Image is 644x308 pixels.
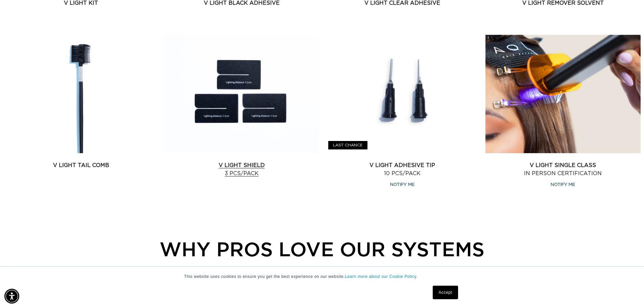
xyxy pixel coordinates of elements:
[485,161,641,177] a: V Light Single Class In Person Certification
[164,161,319,177] a: V Light Shield 3 pcs/pack
[433,286,458,299] a: Accept
[4,289,19,304] div: Accessibility Menu
[325,161,480,177] a: V Light Adhesive Tip 10 pcs/pack
[184,274,460,280] p: This website uses cookies to ensure you get the best experience on our website.
[41,234,603,264] div: WHY PROS LOVE OUR SYSTEMS
[610,276,644,308] iframe: Chat Widget
[345,274,418,279] a: Learn more about our Cookie Policy.
[3,161,159,169] a: V Light Tail Comb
